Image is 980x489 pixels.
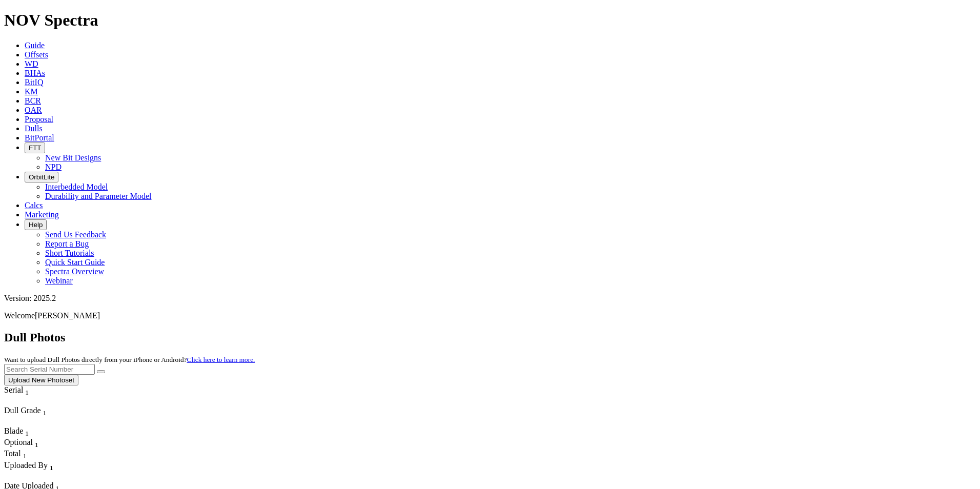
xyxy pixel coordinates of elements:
span: Sort None [50,461,53,470]
input: Search Serial Number [4,364,95,375]
a: Spectra Overview [45,267,104,276]
span: Optional [4,438,33,446]
div: Sort None [4,449,40,460]
div: Sort None [4,406,76,426]
div: Column Menu [4,472,100,481]
span: Sort None [23,449,27,458]
a: Marketing [25,210,59,219]
a: Short Tutorials [45,249,94,257]
span: Sort None [43,406,47,415]
a: BCR [25,96,41,105]
div: Uploaded By Sort None [4,461,100,472]
div: Sort None [4,385,48,406]
span: Help [29,221,43,229]
div: Optional Sort None [4,438,40,449]
a: Guide [25,41,45,50]
span: Serial [4,385,23,394]
button: Help [25,219,47,230]
a: Click here to learn more. [187,356,255,363]
a: Calcs [25,201,43,210]
div: Blade Sort None [4,426,40,438]
sub: 1 [50,464,53,472]
a: NPD [45,162,62,171]
span: [PERSON_NAME] [35,311,100,320]
div: Column Menu [4,417,76,426]
p: Welcome [4,311,976,320]
a: Offsets [25,50,48,59]
span: OrbitLite [29,173,54,181]
sub: 1 [23,453,27,460]
div: Column Menu [4,397,48,406]
span: Sort None [35,438,38,446]
button: OrbitLite [25,172,58,182]
a: Webinar [45,276,73,285]
button: Upload New Photoset [4,375,78,385]
a: OAR [25,106,42,114]
h2: Dull Photos [4,331,976,344]
div: Total Sort None [4,449,40,460]
sub: 1 [25,430,29,437]
sub: 1 [25,389,29,396]
a: Interbedded Model [45,182,108,191]
span: Sort None [25,385,29,394]
small: Want to upload Dull Photos directly from your iPhone or Android? [4,356,255,363]
a: Durability and Parameter Model [45,192,152,200]
a: Dulls [25,124,43,133]
a: BitPortal [25,133,54,142]
span: FTT [29,144,41,152]
div: Version: 2025.2 [4,294,976,303]
button: FTT [25,142,45,153]
a: Send Us Feedback [45,230,106,239]
span: Total [4,449,21,458]
div: Sort None [4,438,40,449]
h1: NOV Spectra [4,11,976,30]
div: Dull Grade Sort None [4,406,76,417]
a: WD [25,59,38,68]
a: Proposal [25,115,53,124]
sub: 1 [35,441,38,449]
sub: 1 [43,409,47,417]
span: Blade [4,426,23,435]
a: KM [25,87,38,96]
a: Quick Start Guide [45,258,105,267]
div: Sort None [4,461,100,481]
span: Sort None [25,426,29,435]
a: BHAs [25,69,45,77]
a: Report a Bug [45,239,89,248]
a: BitIQ [25,78,43,87]
a: New Bit Designs [45,153,101,162]
div: Serial Sort None [4,385,48,397]
span: Dull Grade [4,406,41,415]
div: Sort None [4,426,40,438]
span: Uploaded By [4,461,48,470]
